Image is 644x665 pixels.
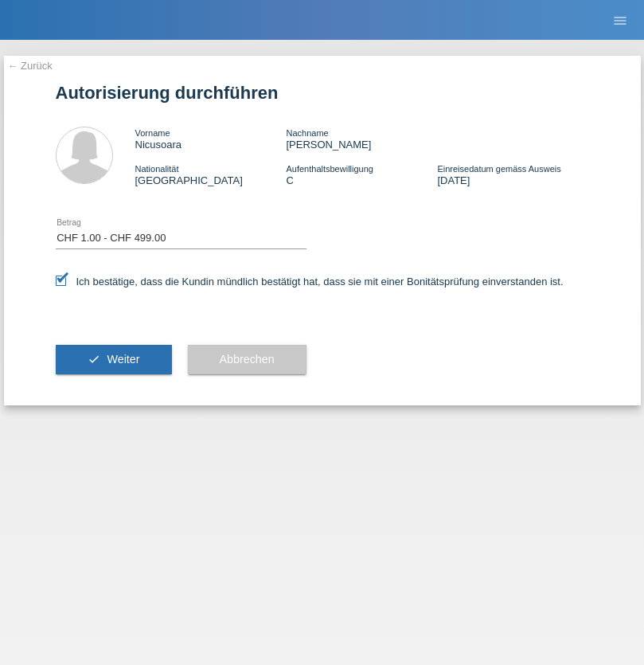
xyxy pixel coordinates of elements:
[88,353,100,366] i: check
[437,162,588,186] div: [DATE]
[437,164,560,174] span: Einreisedatum gemäss Ausweis
[286,162,437,186] div: C
[135,127,287,151] div: Nicusoara
[56,345,172,375] button: check Weiter
[56,276,564,288] label: Ich bestätige, dass die Kundin mündlich bestätigt hat, dass sie mit einer Bonitätsprüfung einvers...
[604,15,636,25] a: menu
[107,353,139,366] span: Weiter
[135,164,179,174] span: Nationalität
[56,83,589,103] h1: Autorisierung durchführen
[135,128,170,138] span: Vorname
[286,127,437,151] div: [PERSON_NAME]
[188,345,306,375] button: Abbrechen
[286,164,373,174] span: Aufenthaltsbewilligung
[220,353,275,366] span: Abbrechen
[135,162,287,186] div: [GEOGRAPHIC_DATA]
[612,13,628,29] i: menu
[286,128,328,138] span: Nachname
[8,60,53,72] a: ← Zurück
